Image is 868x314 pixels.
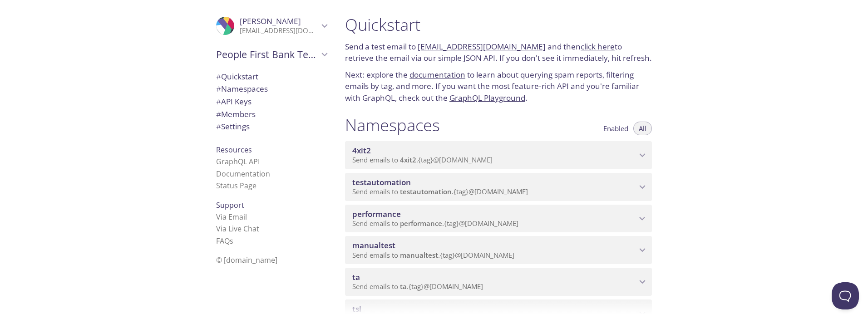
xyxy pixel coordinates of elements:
[209,83,334,95] div: Namespaces
[400,282,407,291] span: ta
[216,48,319,61] span: People First Bank Testing Services
[216,96,221,107] span: #
[352,272,360,282] span: ta
[400,187,452,196] span: testautomation
[352,240,395,250] span: manualtest
[216,71,258,82] span: Quickstart
[633,122,652,135] button: All
[352,177,411,187] span: testautomation
[449,93,525,103] a: GraphQL Playground
[345,115,440,135] h1: Namespaces
[209,11,334,41] div: Sumanth Borra
[209,95,334,108] div: API Keys
[345,173,652,201] div: testautomation namespace
[216,169,270,179] a: Documentation
[209,70,334,83] div: Quickstart
[345,205,652,233] div: performance namespace
[216,71,221,82] span: #
[216,121,250,132] span: Settings
[352,155,493,164] span: Send emails to . {tag} @[DOMAIN_NAME]
[216,212,247,222] a: Via Email
[418,41,546,52] a: [EMAIL_ADDRESS][DOMAIN_NAME]
[216,224,259,234] a: Via Live Chat
[216,96,252,107] span: API Keys
[216,181,256,191] a: Status Page
[240,16,301,26] span: [PERSON_NAME]
[345,141,652,169] div: 4xit2 namespace
[352,250,514,260] span: Send emails to . {tag} @[DOMAIN_NAME]
[832,282,859,309] iframe: Help Scout Beacon - Open
[400,219,442,228] span: performance
[216,236,233,246] a: FAQ
[345,236,652,264] div: manualtest namespace
[209,43,334,66] div: People First Bank Testing Services
[216,83,221,94] span: #
[352,219,518,228] span: Send emails to . {tag} @[DOMAIN_NAME]
[352,145,371,156] span: 4xit2
[209,108,334,121] div: Members
[216,255,277,265] span: © [DOMAIN_NAME]
[216,121,221,132] span: #
[230,236,233,246] span: s
[581,41,615,52] a: click here
[345,268,652,296] div: ta namespace
[216,109,256,119] span: Members
[209,120,334,133] div: Team Settings
[345,69,652,104] p: Next: explore the to learn about querying spam reports, filtering emails by tag, and more. If you...
[216,145,252,155] span: Resources
[400,155,416,164] span: 4xit2
[345,15,652,35] h1: Quickstart
[345,41,652,64] p: Send a test email to and then to retrieve the email via our simple JSON API. If you don't see it ...
[216,83,268,94] span: Namespaces
[352,187,528,196] span: Send emails to . {tag} @[DOMAIN_NAME]
[216,109,221,119] span: #
[352,282,483,291] span: Send emails to . {tag} @[DOMAIN_NAME]
[216,200,244,210] span: Support
[240,26,319,35] p: [EMAIL_ADDRESS][DOMAIN_NAME]
[352,209,401,219] span: performance
[598,122,634,135] button: Enabled
[409,69,465,80] a: documentation
[216,157,260,167] a: GraphQL API
[400,250,438,260] span: manualtest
